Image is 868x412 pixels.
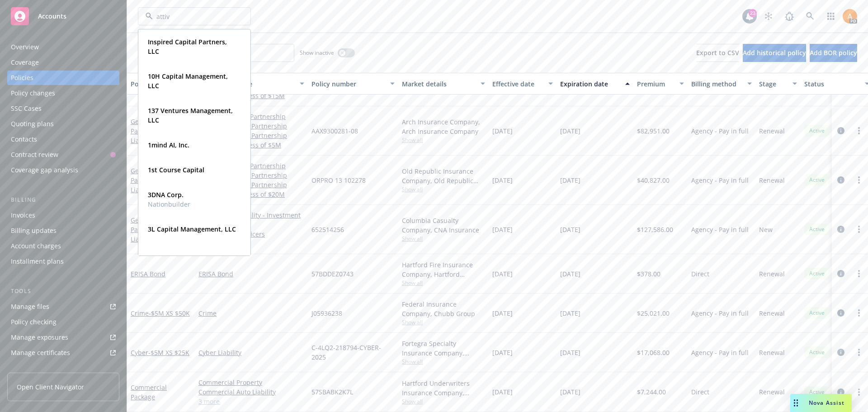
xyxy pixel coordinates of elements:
span: J05936238 [311,308,342,318]
a: Quoting plans [7,117,119,131]
a: circleInformation [835,308,846,318]
div: Overview [11,40,39,54]
span: [DATE] [560,348,580,357]
span: Renewal [759,348,785,357]
button: Add historical policy [743,44,806,62]
strong: 1mind AI, Inc. [148,141,189,149]
div: Billing updates [11,223,57,238]
a: General Partnership Liability [131,216,184,253]
span: Active [808,388,826,396]
span: Nova Assist [809,399,844,407]
div: Account charges [11,239,61,253]
a: Excess - General Partnership Liability, General Partnership Liability, General Partnership Liabil... [198,161,304,199]
a: Contacts [7,132,119,147]
a: SSC Cases [7,101,119,116]
a: circleInformation [835,125,846,136]
a: General Partnership Liability [131,166,188,213]
span: [DATE] [492,126,513,136]
span: Active [808,176,826,184]
div: SSC Cases [11,101,42,116]
span: Add historical policy [743,48,806,57]
a: circleInformation [835,268,846,279]
a: Installment plans [7,254,119,269]
a: 3 more [198,397,304,406]
div: Policy number [311,79,385,89]
span: Direct [691,269,709,279]
a: Directors and Officers [198,229,304,239]
a: Accounts [7,4,119,29]
div: Quoting plans [11,117,54,131]
span: Renewal [759,175,785,185]
a: Manage certificates [7,346,119,360]
div: Effective date [492,79,543,89]
span: Active [808,348,826,356]
span: Add BOR policy [810,48,857,57]
span: Active [808,225,826,233]
span: $25,021.00 [637,308,670,318]
a: Manage files [7,299,119,314]
div: Arch Insurance Company, Arch Insurance Company [402,117,485,136]
a: General Partnership Liability [131,117,184,164]
a: Cyber Liability [198,348,304,357]
span: Agency - Pay in full [691,175,749,185]
a: Excess - General Partnership Liability, General Partnership Liability, General Partnership Liabil... [198,112,304,150]
span: AAX9300281-08 [311,126,358,136]
a: ERISA Bond [198,269,304,279]
span: Agency - Pay in full [691,348,749,357]
span: Active [808,270,826,278]
span: Show all [402,358,485,365]
span: [DATE] [560,126,580,136]
span: 652514256 [311,225,344,234]
div: Expiration date [560,79,620,89]
span: $40,827.00 [637,175,670,185]
span: $17,068.00 [637,348,670,357]
button: Effective date [489,73,557,95]
div: Policy checking [11,315,57,329]
div: Market details [402,79,475,89]
a: Coverage [7,55,119,70]
div: Manage certificates [11,346,70,360]
div: Manage BORs [11,361,53,375]
div: Federal Insurance Company, Chubb Group [402,299,485,318]
div: Manage exposures [11,330,68,345]
span: [DATE] [560,308,580,318]
div: Manage files [11,299,49,314]
span: 57SBABK2K7L [311,387,353,397]
button: Policy details [127,73,195,95]
div: Stage [759,79,787,89]
a: Switch app [822,7,840,25]
a: more [854,125,864,136]
span: Agency - Pay in full [691,225,749,234]
div: Hartford Underwriters Insurance Company, Hartford Insurance Group [402,379,485,398]
a: Commercial Package [131,383,167,401]
span: Show all [402,398,485,405]
span: [DATE] [492,348,513,357]
div: Policy details [131,79,181,89]
div: Hartford Fire Insurance Company, Hartford Insurance Group [402,260,485,279]
span: [DATE] [492,225,513,234]
a: more [854,268,864,279]
div: Fortegra Specialty Insurance Company, Fortegra Specialty Insurance Company, Coalition Insurance S... [402,339,485,358]
a: ERISA Bond [131,270,165,278]
a: Overview [7,40,119,54]
a: Search [801,7,819,25]
span: - $5M XS $25K [148,348,189,357]
a: Professional Liability - Investment Advisors [198,210,304,229]
span: C-4LQ2-218794-CYBER-2025 [311,343,395,362]
a: Account charges [7,239,119,253]
a: Billing updates [7,223,119,238]
span: Accounts [38,13,66,20]
a: Coverage gap analysis [7,163,119,177]
span: [DATE] [560,175,580,185]
a: Invoices [7,208,119,223]
button: Stage [755,73,801,95]
a: circleInformation [835,175,846,185]
span: $378.00 [637,269,660,279]
a: Commercial Auto Liability [198,387,304,397]
div: Premium [637,79,674,89]
span: Active [808,309,826,317]
span: Active [808,127,826,135]
button: Add BOR policy [810,44,857,62]
button: Market details [398,73,489,95]
span: Direct [691,387,709,397]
